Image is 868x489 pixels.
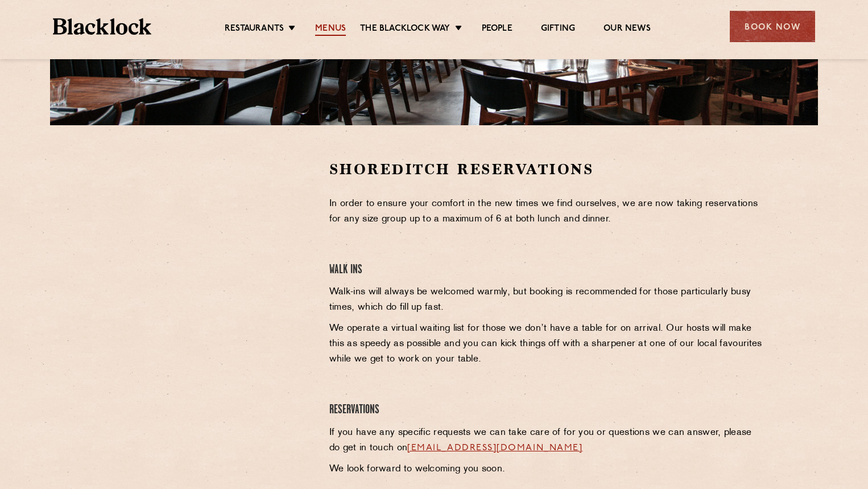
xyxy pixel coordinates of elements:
h2: Shoreditch Reservations [329,159,766,179]
p: We look forward to welcoming you soon. [329,462,766,477]
p: Walk-ins will always be welcomed warmly, but booking is recommended for those particularly busy t... [329,285,766,315]
h4: Reservations [329,402,766,418]
iframe: OpenTable make booking widget [144,159,271,331]
a: People [482,23,512,36]
p: We operate a virtual waiting list for those we don’t have a table for on arrival. Our hosts will ... [329,321,766,367]
a: [EMAIL_ADDRESS][DOMAIN_NAME] [407,443,582,453]
a: Restaurants [225,23,284,36]
a: Our News [604,23,651,36]
img: BL_Textured_Logo-footer-cropped.svg [53,18,151,35]
p: If you have any specific requests we can take care of for you or questions we can answer, please ... [329,425,766,456]
h4: Walk Ins [329,262,766,278]
div: Book Now [730,11,815,42]
p: In order to ensure your comfort in the new times we find ourselves, we are now taking reservation... [329,196,766,227]
a: Menus [315,23,346,36]
a: Gifting [541,23,575,36]
a: The Blacklock Way [360,23,450,36]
